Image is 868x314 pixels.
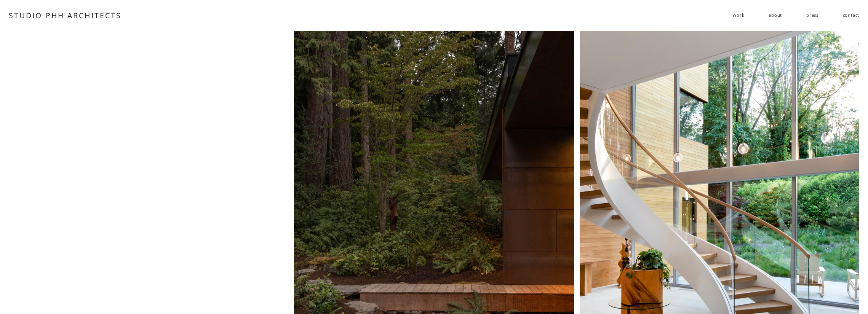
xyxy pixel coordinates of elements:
span: work [733,10,744,21]
a: about [769,10,782,21]
a: STUDIO PHH ARCHITECTS [9,10,121,21]
a: contact [843,10,860,21]
a: press [806,10,818,21]
a: folder dropdown [733,10,744,21]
